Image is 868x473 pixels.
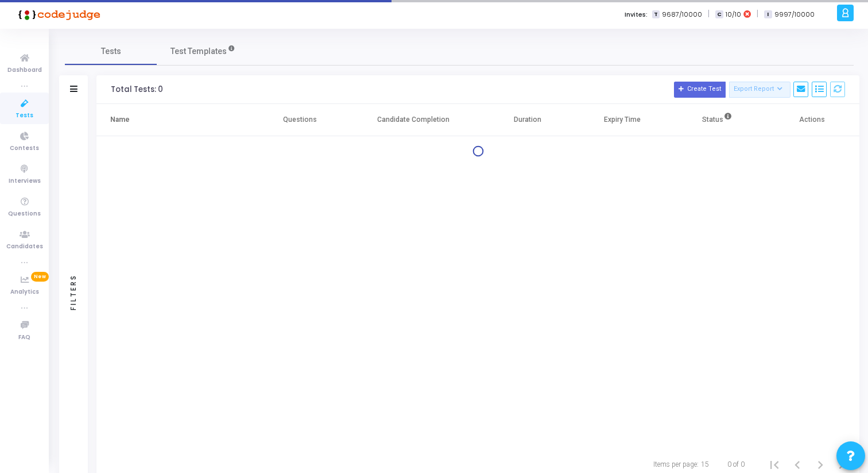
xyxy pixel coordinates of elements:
[727,459,745,470] div: 0 of 0
[31,272,49,282] span: New
[347,104,480,136] th: Candidate Completion
[480,104,575,136] th: Duration
[101,45,121,57] span: Tests
[625,10,648,20] label: Invites:
[670,104,765,136] th: Status
[575,104,669,136] th: Expiry Time
[14,3,100,26] img: logo
[96,104,253,136] th: Name
[15,111,33,121] span: Tests
[6,242,43,252] span: Candidates
[652,10,660,19] span: T
[68,229,79,355] div: Filters
[7,66,42,75] span: Dashboard
[729,82,790,98] button: Export Report
[170,45,227,57] span: Test Templates
[726,10,741,20] span: 10/10
[10,144,39,153] span: Contests
[653,459,699,470] div: Items per page:
[8,209,41,219] span: Questions
[662,10,702,20] span: 9687/10000
[764,10,772,19] span: I
[774,10,815,20] span: 9997/10000
[9,176,41,186] span: Interviews
[701,459,709,470] div: 15
[765,104,859,136] th: Actions
[674,82,726,98] button: Create Test
[111,85,163,94] div: Total Tests: 0
[18,333,30,343] span: FAQ
[715,10,723,19] span: C
[10,287,39,297] span: Analytics
[253,104,347,136] th: Questions
[757,8,758,20] span: |
[708,8,710,20] span: |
